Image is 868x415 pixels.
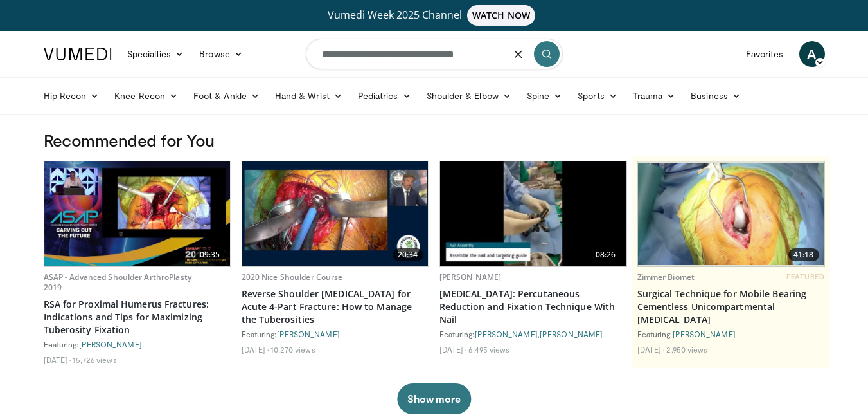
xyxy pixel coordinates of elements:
li: [DATE] [242,344,269,355]
li: 2,950 views [666,344,707,355]
a: ASAP - Advanced Shoulder ArthroPlasty 2019 [44,272,191,293]
button: Show more [397,383,471,414]
img: 25deabe7-af4a-4334-8ebf-9774ba104dfa.620x360_q85_upscale.jpg [440,161,626,266]
a: [PERSON_NAME] [475,329,538,338]
span: 09:35 [195,248,226,261]
img: VuMedi Logo [44,48,112,60]
a: Browse [191,41,251,67]
li: 6,495 views [468,344,509,355]
div: Featuring: , [439,329,627,339]
a: Sports [570,83,625,109]
a: Pediatrics [350,83,419,109]
a: Knee Recon [107,83,186,109]
span: 20:34 [393,248,423,261]
li: [DATE] [44,355,71,365]
span: WATCH NOW [467,5,535,26]
a: [PERSON_NAME] [277,329,340,338]
a: Trauma [625,83,684,109]
a: Hip Recon [36,83,107,109]
a: 41:18 [638,161,824,266]
li: 10,270 views [270,344,315,355]
a: [PERSON_NAME] [673,329,736,338]
span: 08:26 [590,248,621,261]
h3: Recommended for You [44,130,825,151]
a: [PERSON_NAME] [439,272,502,282]
div: Featuring: [44,339,231,349]
a: 09:35 [44,161,231,266]
a: 2020 Nice Shoulder Course [242,272,343,282]
a: RSA for Proximal Humerus Fractures: Indications and Tips for Maximizing Tuberosity Fixation [44,298,231,337]
img: 53f6b3b0-db1e-40d0-a70b-6c1023c58e52.620x360_q85_upscale.jpg [44,161,231,266]
a: Favorites [738,41,792,67]
a: Business [683,83,748,109]
li: 15,726 views [73,355,116,365]
a: [PERSON_NAME] [79,340,142,349]
a: A [799,41,825,67]
a: Spine [519,83,570,109]
a: Hand & Wrist [267,83,350,109]
a: Foot & Ankle [186,83,267,109]
img: f986402b-3e48-401f-842a-2c1fdc6edc35.620x360_q85_upscale.jpg [242,161,429,266]
a: 08:26 [440,161,626,266]
div: Featuring: [637,329,825,339]
div: Featuring: [242,329,429,339]
a: Reverse Shoulder [MEDICAL_DATA] for Acute 4-Part Fracture: How to Manage the Tuberosities [242,288,429,326]
a: Vumedi Week 2025 ChannelWATCH NOW [46,5,823,26]
a: 20:34 [242,161,429,266]
a: Zimmer Biomet [637,272,695,282]
a: [MEDICAL_DATA]: Percutaneous Reduction and Fixation Technique With Nail [439,288,627,326]
li: [DATE] [439,344,467,355]
span: FEATURED [786,272,824,281]
a: Surgical Technique for Mobile Bearing Cementless Unicompartmental [MEDICAL_DATA] [637,288,825,326]
img: e9ed289e-2b85-4599-8337-2e2b4fe0f32a.620x360_q85_upscale.jpg [638,163,824,265]
span: 41:18 [788,248,819,261]
a: Shoulder & Elbow [419,83,519,109]
li: [DATE] [637,344,665,355]
a: [PERSON_NAME] [540,329,603,338]
a: Specialties [120,41,192,67]
input: Search topics, interventions [306,39,563,69]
